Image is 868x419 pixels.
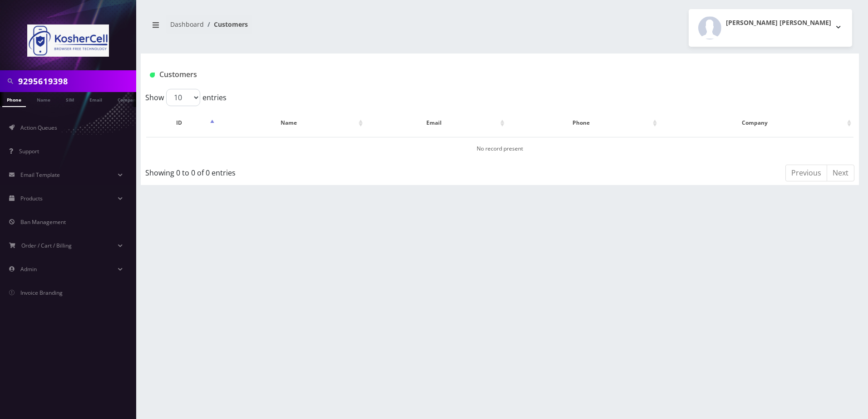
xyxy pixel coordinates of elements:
[785,165,827,181] a: Previous
[148,15,493,41] nav: breadcrumb
[217,110,365,136] th: Name: activate to sort column ascending
[20,124,57,132] span: Action Queues
[20,218,66,226] span: Ban Management
[726,19,831,27] h2: [PERSON_NAME] [PERSON_NAME]
[660,110,853,136] th: Company: activate to sort column ascending
[18,73,134,90] input: Search in Company
[27,24,109,57] img: KosherCell
[366,110,507,136] th: Email: activate to sort column ascending
[146,110,217,136] th: ID: activate to sort column descending
[21,242,72,249] span: Order / Cart / Billing
[145,89,227,106] label: Show entries
[2,92,26,107] a: Phone
[145,164,434,178] div: Showing 0 to 0 of 0 entries
[204,19,248,29] li: Customers
[146,137,853,160] td: No record present
[20,171,60,179] span: Email Template
[61,92,79,106] a: SIM
[113,92,143,106] a: Company
[19,147,39,155] span: Support
[827,165,854,181] a: Next
[32,92,55,106] a: Name
[150,70,731,79] h1: Customers
[85,92,107,106] a: Email
[508,110,659,136] th: Phone: activate to sort column ascending
[170,20,204,29] a: Dashboard
[166,89,200,106] select: Showentries
[20,265,37,273] span: Admin
[20,289,63,297] span: Invoice Branding
[20,195,43,202] span: Products
[689,9,852,47] button: [PERSON_NAME] [PERSON_NAME]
